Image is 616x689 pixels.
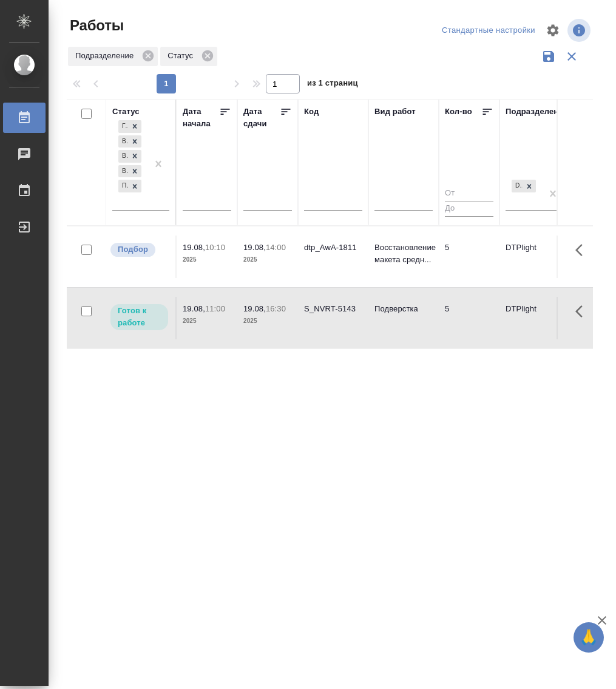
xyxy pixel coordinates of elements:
[445,106,472,118] div: Кол-во
[568,236,597,265] button: Здесь прячутся важные кнопки
[118,120,128,133] div: Готов к работе
[307,76,358,93] span: из 1 страниц
[304,242,362,254] div: dtp_AwA-1811
[118,150,128,163] div: В ожидании
[266,243,286,252] p: 14:00
[445,186,493,202] input: От
[445,202,493,217] input: До
[304,303,362,315] div: S_NVRT-5143
[243,304,266,313] p: 19.08,
[374,242,433,266] p: Восстановление макета средн...
[118,305,161,329] p: Готов к работе
[243,315,292,327] p: 2025
[118,243,148,256] p: Подбор
[183,243,205,252] p: 19.08,
[537,45,560,68] button: Сохранить фильтры
[499,297,570,339] td: DTPlight
[183,106,219,130] div: Дата начала
[506,106,568,118] div: Подразделение
[75,50,138,62] p: Подразделение
[118,135,128,148] div: В работе
[117,164,143,179] div: Готов к работе, В работе, В ожидании, Выполнен, Подбор
[243,243,266,252] p: 19.08,
[538,16,567,45] span: Настроить таблицу
[499,236,570,278] td: DTPlight
[112,106,140,118] div: Статус
[567,19,593,42] span: Посмотреть информацию
[183,315,231,327] p: 2025
[374,303,433,315] p: Подверстка
[205,243,225,252] p: 10:10
[109,303,169,331] div: Исполнитель может приступить к работе
[439,236,499,278] td: 5
[439,21,538,40] div: split button
[243,106,280,130] div: Дата сдачи
[118,165,128,178] div: Выполнен
[118,180,128,192] div: Подбор
[68,47,158,66] div: Подразделение
[160,47,217,66] div: Статус
[568,297,597,326] button: Здесь прячутся важные кнопки
[117,119,143,134] div: Готов к работе, В работе, В ожидании, Выполнен, Подбор
[578,625,599,650] span: 🙏
[183,254,231,266] p: 2025
[560,45,583,68] button: Сбросить фильтры
[67,16,124,35] span: Работы
[117,149,143,164] div: Готов к работе, В работе, В ожидании, Выполнен, Подбор
[117,178,143,194] div: Готов к работе, В работе, В ожидании, Выполнен, Подбор
[109,242,169,258] div: Можно подбирать исполнителей
[117,134,143,149] div: Готов к работе, В работе, В ожидании, Выполнен, Подбор
[304,106,319,118] div: Код
[205,304,225,313] p: 11:00
[183,304,205,313] p: 19.08,
[439,297,499,339] td: 5
[168,50,197,62] p: Статус
[510,178,537,194] div: DTPlight
[243,254,292,266] p: 2025
[266,304,286,313] p: 16:30
[374,106,416,118] div: Вид работ
[574,622,604,653] button: 🙏
[512,180,523,192] div: DTPlight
